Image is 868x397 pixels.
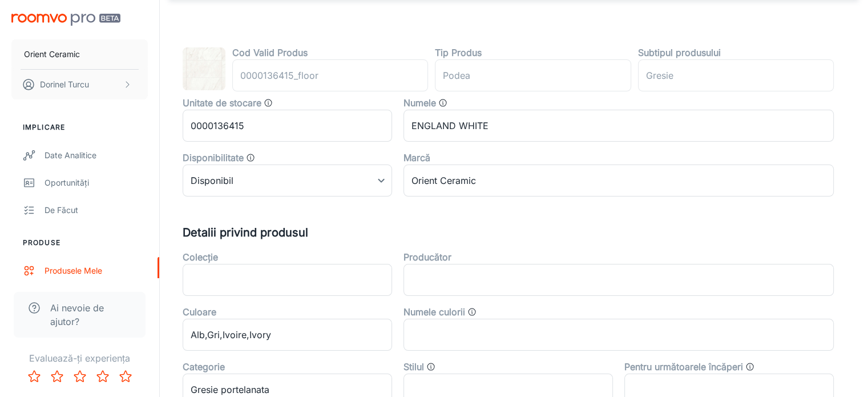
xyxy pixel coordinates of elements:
[40,78,89,91] p: Dorinel Turcu
[45,264,148,277] div: Produsele mele
[624,360,743,374] label: Pentru următoarele încăperi
[183,151,244,165] label: Disponibilitate
[638,46,721,59] label: Subtipul produsului
[232,46,308,59] label: Cod Valid Produs
[403,250,451,264] label: Producător
[9,351,150,365] p: Evaluează-ți experiența
[11,14,120,26] img: Roomvo PRO Beta
[183,224,845,241] h5: Detalii privind produsul
[183,47,225,90] img: ENGLAND WHITE
[403,305,465,319] label: Numele culorii
[467,307,477,316] svg: Categorii generale de culori. De exemplu: Cloud, Eclipse, Deschidere Galerie
[45,177,148,189] div: Oportunități
[403,96,436,110] label: Numele
[183,305,216,319] label: Culoare
[183,250,218,264] label: Colecție
[11,39,148,69] button: Orient Ceramic
[435,46,482,59] label: Tip Produs
[23,365,46,388] button: Rate 1 star
[264,98,273,107] svg: Codul SKU al produsului
[114,365,137,388] button: Rate 5 star
[45,149,148,162] div: Date analitice
[403,360,424,374] label: Stilul
[46,365,68,388] button: Rate 2 star
[91,365,114,388] button: Rate 4 star
[11,70,148,99] button: Dorinel Turcu
[403,151,430,165] label: Marcă
[183,165,392,197] div: Disponibil
[246,153,255,162] svg: Valoare care determină dacă produsul este disponibil, nu se mai fabrică sau nu este în stoc
[24,48,80,61] p: Orient Ceramic
[438,98,447,107] svg: Numele produsului
[45,204,148,216] div: De făcut
[50,301,132,328] span: Ai nevoie de ajutor?
[426,362,435,371] svg: Stilul produsului, cum ar fi „Tradițional” sau „Minimalist”
[745,362,754,371] svg: Tipul de încăperi în care produsul poate fi folosit
[68,365,91,388] button: Rate 3 star
[183,360,225,374] label: Categorie
[183,96,261,110] label: Unitate de stocare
